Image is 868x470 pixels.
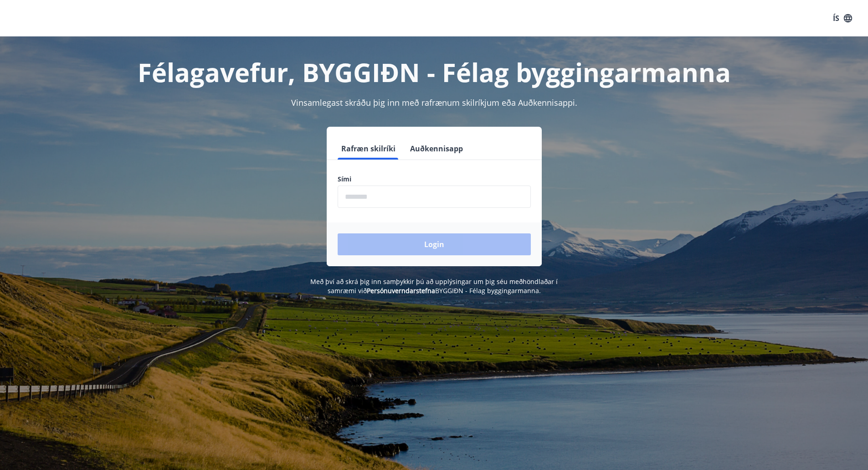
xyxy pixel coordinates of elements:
button: Auðkennisapp [406,138,467,160]
h1: Félagavefur, BYGGIÐN - Félag byggingarmanna [117,55,751,89]
button: Rafræn skilríki [338,138,399,160]
span: Vinsamlegast skráðu þig inn með rafrænum skilríkjum eða Auðkennisappi. [291,97,577,108]
button: ÍS [828,10,857,26]
a: Persónuverndarstefna [367,286,435,295]
span: Með því að skrá þig inn samþykkir þú að upplýsingar um þig séu meðhöndlaðar í samræmi við BYGGIÐN... [310,277,558,295]
label: Sími [338,175,531,184]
